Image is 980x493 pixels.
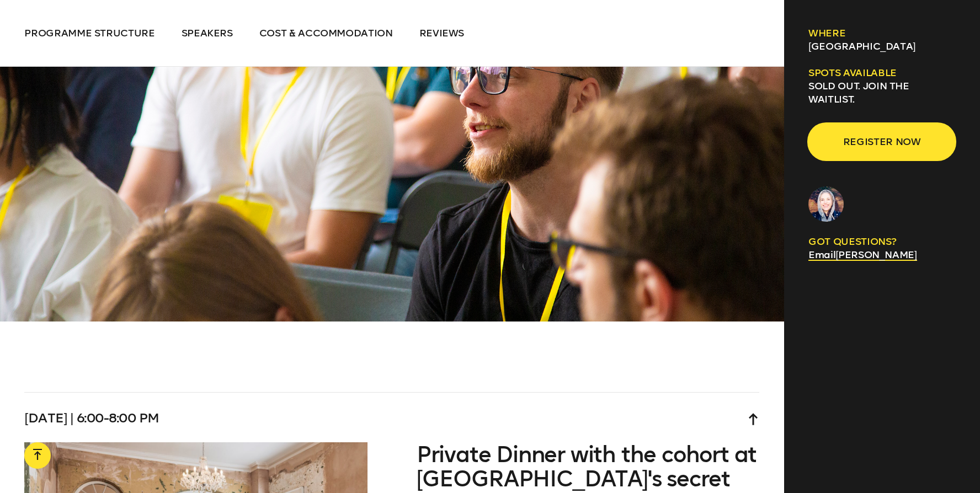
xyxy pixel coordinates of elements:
h6: Spots available [808,66,955,79]
a: Email[PERSON_NAME] [808,249,917,261]
span: Reviews [419,27,465,39]
div: [DATE] | 6:00-8:00 pm [24,393,759,442]
span: Speakers [182,27,233,39]
span: Cost & Accommodation [259,27,393,39]
h6: Where [808,26,955,40]
button: Register now [808,124,955,160]
p: SOLD OUT. Join the waitlist. [808,79,955,106]
p: [GEOGRAPHIC_DATA] [808,40,955,53]
span: Register now [826,131,938,152]
p: GOT QUESTIONS? [808,235,955,248]
span: Programme structure [24,27,155,39]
